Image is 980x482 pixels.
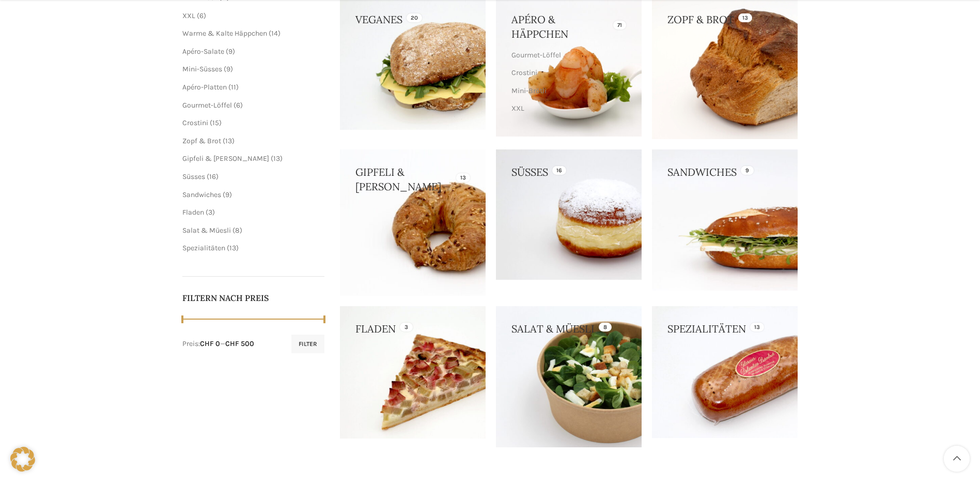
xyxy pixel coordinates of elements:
[225,339,254,348] span: CHF 500
[182,11,195,20] a: XXL
[511,100,624,117] a: XXL
[228,47,232,56] span: 9
[212,118,219,127] span: 15
[235,226,240,235] span: 8
[199,11,204,20] span: 6
[225,190,229,199] span: 9
[182,118,208,127] a: Crostini
[182,83,227,92] a: Apéro-Platten
[271,29,278,38] span: 14
[182,154,269,163] a: Gipfeli & [PERSON_NAME]
[182,101,232,110] a: Gourmet-Löffel
[511,47,624,64] a: Gourmet-Löffel
[182,65,222,73] a: Mini-Süsses
[182,226,231,235] a: Salat & Müesli
[208,208,212,217] span: 3
[200,339,220,348] span: CHF 0
[182,172,205,181] a: Süsses
[236,101,240,110] span: 6
[182,208,204,217] a: Fladen
[209,172,216,181] span: 16
[511,64,624,82] a: Crostini
[182,29,267,38] a: Warme & Kalte Häppchen
[182,137,221,145] a: Zopf & Brot
[511,82,624,100] a: Mini-Brötli
[231,83,236,92] span: 11
[226,65,230,73] span: 9
[182,292,325,304] h5: Filtern nach Preis
[229,244,236,252] span: 13
[182,339,254,349] div: Preis: —
[273,154,280,163] span: 13
[511,117,624,135] a: Warme & Kalte Häppchen
[225,137,232,145] span: 13
[291,335,324,353] button: Filter
[182,47,224,56] a: Apéro-Salate
[182,190,221,199] a: Sandwiches
[182,244,225,252] a: Spezialitäten
[944,446,970,472] a: Scroll to top button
